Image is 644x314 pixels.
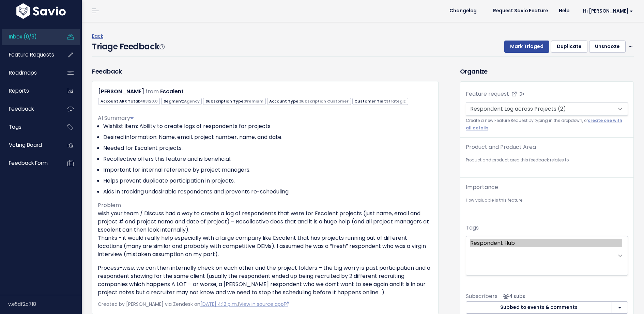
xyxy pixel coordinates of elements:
span: Tags [9,123,21,130]
small: How valuable is this feature [466,197,628,204]
label: Importance [466,183,498,191]
a: [DATE] 4:12 p.m. [200,301,238,308]
a: Escalent [160,88,184,95]
span: <p><strong>Subscribers</strong><br><br> - Kelly Kendziorski<br> - Juan Bonilla<br> - Alexander De... [500,293,525,300]
a: Help [553,6,575,16]
span: 483120.0 [140,98,158,104]
li: Recollective offers this feature and is beneficial. [103,155,433,163]
span: Roadmaps [9,69,37,76]
span: Hi [PERSON_NAME] [583,9,633,14]
span: Subscription Customer [300,98,349,104]
a: Feedback form [2,155,57,171]
h3: Feedback [92,67,122,76]
span: Inbox (0/3) [9,33,37,40]
a: Reports [2,83,57,99]
a: View in source app [239,301,289,308]
a: Roadmaps [2,65,57,81]
a: Inbox (0/3) [2,29,57,45]
li: Needed for Escalent projects. [103,144,433,152]
li: Desired information: Name, email, project number, name, and date. [103,133,433,141]
a: create one with all details [466,118,622,130]
span: Feedback form [9,159,48,167]
span: AI Summary [98,114,134,122]
small: Product and product area this feedback relates to [466,157,628,164]
label: Tags [466,224,479,232]
span: Feedback [9,105,34,112]
p: Process-wise: we can then internally check on each other and the project folders – the big worry ... [98,264,433,297]
li: Wishlist item: Ability to create logs of respondents for projects. [103,122,433,130]
span: Reports [9,87,29,94]
span: Subscription Type: [203,98,265,105]
a: Feedback [2,101,57,117]
button: Subbed to events & comments [466,301,612,314]
span: from [145,88,159,95]
p: wish your team / Discuss had a way to create a log of respondents that were for Escalent projects... [98,209,433,258]
span: Subscribers [466,292,497,300]
span: Account Type: [267,98,351,105]
h4: Triage Feedback [92,41,164,53]
button: Unsnooze [589,41,626,53]
span: Problem [98,201,121,209]
h3: Organize [460,67,634,76]
li: Aids in tracking undesirable respondents and prevents re-scheduling. [103,188,433,196]
span: Voting Board [9,141,42,148]
button: Mark Triaged [504,41,549,53]
a: Back [92,33,103,40]
span: Segment: [161,98,202,105]
span: Agency [184,98,200,104]
a: Request Savio Feature [488,6,553,16]
span: Strategic [386,98,406,104]
a: Voting Board [2,137,57,153]
img: logo-white.9d6f32f41409.svg [15,3,67,19]
span: Account ARR Total: [98,98,160,105]
li: Helps prevent duplicate participation in projects. [103,177,433,185]
span: Feature Requests [9,51,54,58]
span: Changelog [449,9,477,13]
li: Important for internal reference by project managers. [103,166,433,174]
button: Duplicate [551,41,587,53]
span: Customer Tier: [352,98,408,105]
div: v.e5df2c718 [8,295,82,313]
label: Product and Product Area [466,143,536,151]
span: Premium [245,98,263,104]
a: [PERSON_NAME] [98,88,144,95]
label: Feature request [466,90,509,98]
a: Hi [PERSON_NAME] [575,6,639,16]
span: Created by [PERSON_NAME] via Zendesk on | [98,301,289,308]
option: Respondent Hub [470,239,622,247]
small: Create a new Feature Request by typing in the dropdown, or . [466,117,628,132]
a: Feature Requests [2,47,57,63]
a: Tags [2,119,57,135]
